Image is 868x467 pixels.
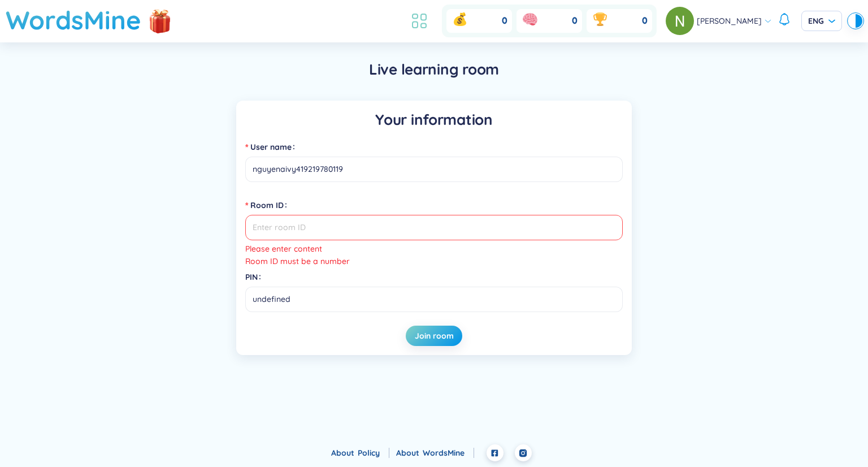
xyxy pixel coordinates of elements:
span: ENG [808,15,835,27]
label: PIN [245,268,266,286]
div: Please enter content [245,243,623,255]
h5: Live learning room [369,59,499,80]
div: About [331,447,389,459]
h5: Your information [245,110,623,130]
label: User name [245,138,300,156]
a: WordsMine [423,448,474,458]
span: 0 [502,15,507,27]
div: Room ID must be a number [245,255,623,267]
img: avatar [666,7,694,35]
a: avatar [666,7,697,35]
span: 0 [572,15,578,27]
span: 0 [642,15,648,27]
div: About [396,447,474,459]
span: [PERSON_NAME] [697,15,762,27]
input: Room ID [245,215,623,240]
span: Join room [415,330,454,341]
input: PIN [245,287,623,312]
input: User name [245,157,623,182]
img: flashSalesIcon.a7f4f837.png [149,3,171,37]
a: Policy [358,448,389,458]
button: Join room [406,326,462,346]
label: Room ID [245,196,292,214]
